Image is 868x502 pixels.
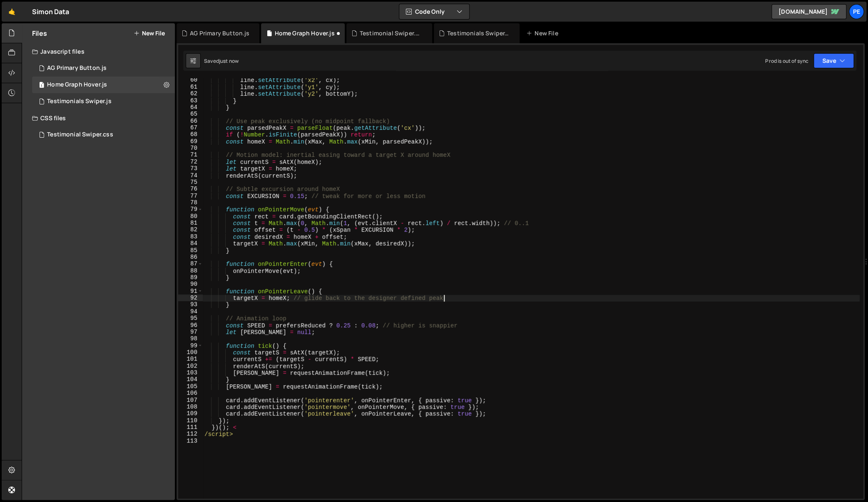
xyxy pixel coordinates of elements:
[526,29,561,37] div: New File
[178,240,203,247] div: 84
[178,281,203,287] div: 90
[178,397,203,403] div: 107
[275,29,335,37] div: Home Graph Hover.js
[178,274,203,281] div: 89
[134,30,165,37] button: New File
[178,77,203,83] div: 60
[178,363,203,369] div: 102
[178,349,203,356] div: 100
[178,179,203,185] div: 75
[178,111,203,117] div: 65
[178,356,203,362] div: 101
[219,57,239,64] div: just now
[32,7,70,17] div: Simon Data
[178,193,203,199] div: 77
[178,294,203,301] div: 92
[813,53,854,68] button: Save
[32,77,175,93] div: 16753/45758.js
[178,138,203,145] div: 69
[32,29,47,38] h2: Files
[190,29,249,37] div: AG Primary Button.js
[178,410,203,417] div: 109
[204,57,239,64] div: Saved
[47,131,113,138] div: Testimonial Swiper.css
[22,43,175,60] div: Javascript files
[399,4,469,19] button: Code Only
[178,84,203,90] div: 61
[849,4,864,19] a: Pe
[360,29,422,37] div: Testimonial Swiper.css
[447,29,510,37] div: Testimonials Swiper.js
[47,64,107,72] div: AG Primary Button.js
[178,145,203,151] div: 70
[178,124,203,131] div: 67
[178,199,203,206] div: 78
[39,82,44,89] span: 1
[178,342,203,349] div: 99
[178,185,203,192] div: 76
[178,430,203,437] div: 112
[178,369,203,376] div: 103
[47,98,112,105] div: Testimonials Swiper.js
[178,172,203,179] div: 74
[178,151,203,158] div: 71
[178,165,203,172] div: 73
[178,206,203,213] div: 79
[178,104,203,111] div: 64
[178,288,203,294] div: 91
[178,322,203,329] div: 96
[178,247,203,254] div: 85
[2,2,22,22] a: 🤙
[771,4,846,19] a: [DOMAIN_NAME]
[178,90,203,97] div: 62
[765,57,808,64] div: Prod is out of sync
[178,131,203,138] div: 68
[178,97,203,104] div: 63
[178,329,203,335] div: 97
[178,308,203,315] div: 94
[32,126,175,143] div: 16753/45793.css
[178,233,203,240] div: 83
[178,226,203,233] div: 82
[32,60,175,77] div: 16753/45990.js
[178,260,203,267] div: 87
[178,220,203,226] div: 81
[178,315,203,321] div: 95
[178,213,203,220] div: 80
[178,335,203,342] div: 98
[178,301,203,308] div: 93
[178,118,203,124] div: 66
[47,81,107,89] div: Home Graph Hover.js
[178,267,203,274] div: 88
[178,376,203,383] div: 104
[178,254,203,260] div: 86
[178,438,203,444] div: 113
[178,424,203,430] div: 111
[178,390,203,396] div: 106
[22,110,175,126] div: CSS files
[178,158,203,165] div: 72
[178,403,203,410] div: 108
[32,93,175,110] div: 16753/45792.js
[178,383,203,390] div: 105
[178,417,203,424] div: 110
